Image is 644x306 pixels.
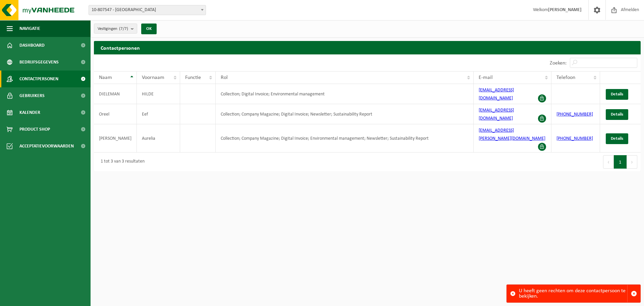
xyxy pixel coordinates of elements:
span: 10-807547 - VZW KISP - MARIAKERKE [89,5,206,15]
span: Naam [99,75,112,80]
count: (7/7) [119,27,128,31]
strong: [PERSON_NAME] [548,7,582,12]
span: Rol [221,75,228,80]
span: Dashboard [19,37,45,54]
td: [PERSON_NAME] [94,124,137,152]
td: Collection; Company Magazine; Digital Invoice; Newsletter; Sustainability Report [216,104,474,124]
td: Collection; Company Magazine; Digital Invoice; Environmental management; Newsletter; Sustainabili... [216,124,474,152]
td: Collection; Digital Invoice; Environmental management [216,84,474,104]
a: Details [606,89,628,100]
td: HILDE [137,84,180,104]
span: Voornaam [142,75,164,80]
button: Next [627,155,637,169]
span: Product Shop [19,121,50,138]
a: Details [606,133,628,144]
span: Navigatie [19,20,40,37]
span: Kalender [19,104,40,121]
a: [EMAIL_ADDRESS][DOMAIN_NAME] [479,108,514,121]
div: U heeft geen rechten om deze contactpersoon te bekijken. [519,285,627,302]
td: Oreel [94,104,137,124]
a: [EMAIL_ADDRESS][PERSON_NAME][DOMAIN_NAME] [479,128,545,141]
a: Details [606,109,628,120]
a: [PHONE_NUMBER] [556,136,593,141]
span: Acceptatievoorwaarden [19,138,74,155]
a: [PHONE_NUMBER] [556,112,593,117]
button: 1 [614,155,627,169]
span: Details [611,136,623,141]
button: OK [141,24,157,34]
button: Vestigingen(7/7) [94,24,137,34]
td: Aurelia [137,124,180,152]
span: Bedrijfsgegevens [19,54,59,71]
span: Details [611,92,623,96]
span: E-mail [479,75,493,80]
td: Eef [137,104,180,124]
span: Functie [185,75,201,80]
span: Vestigingen [98,24,128,34]
div: 1 tot 3 van 3 resultaten [97,156,145,168]
span: 10-807547 - VZW KISP - MARIAKERKE [89,5,206,15]
span: Telefoon [556,75,575,80]
label: Zoeken: [550,60,567,66]
span: Contactpersonen [19,71,58,87]
a: [EMAIL_ADDRESS][DOMAIN_NAME] [479,88,514,101]
span: Gebruikers [19,87,45,104]
td: DIELEMAN [94,84,137,104]
h2: Contactpersonen [94,41,641,54]
span: Details [611,112,623,117]
button: Previous [603,155,614,169]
